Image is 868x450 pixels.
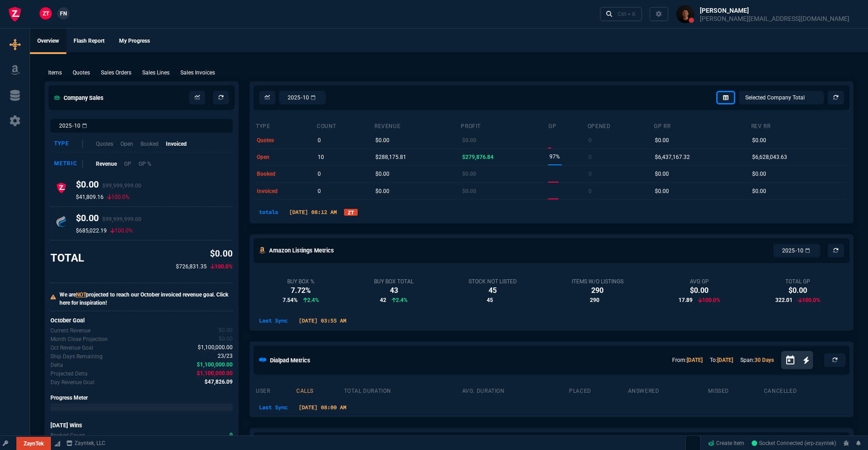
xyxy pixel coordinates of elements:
[589,168,592,180] p: 0
[101,69,131,77] p: Sales Orders
[60,291,233,307] p: We are projected to reach our October invoiced revenue goal. Click here for inspiration!
[295,403,350,411] p: [DATE] 08:00 AM
[166,140,187,148] p: Invoiced
[687,357,703,363] a: [DATE]
[392,296,408,304] p: 2.4%
[678,278,720,285] div: Avg GP
[678,285,720,296] div: $0.00
[210,326,233,335] p: spec.value
[255,132,316,148] td: quotes
[316,119,374,132] th: count
[190,343,233,352] p: spec.value
[48,69,62,77] p: Items
[655,134,669,147] p: $0.00
[462,151,494,163] p: $279,876.84
[618,10,636,18] div: Ctrl + K
[112,29,157,54] a: My Progress
[50,335,108,343] p: Uses current month's data to project the month's close.
[775,285,820,296] div: $0.00
[344,209,358,216] a: ZT
[303,296,319,304] p: 2.4%
[589,134,592,147] p: 0
[587,119,653,132] th: opened
[462,384,569,396] th: avg. duration
[655,185,669,198] p: $0.00
[572,278,624,285] div: Items w/o Listings
[798,296,820,304] p: 100.0%
[205,378,233,386] span: Delta divided by the remaining ship days.
[374,119,460,132] th: revenue
[655,151,690,163] p: $6,437,167.32
[589,185,592,198] p: 0
[375,134,389,147] p: $0.00
[775,278,820,285] div: Total GP
[110,227,133,234] p: 100.0%
[197,369,233,378] span: The difference between the current month's Revenue goal and projected month-end.
[678,296,693,304] span: 17.89
[255,316,291,325] p: Last Sync
[255,183,316,199] td: invoiced
[255,384,296,396] th: user
[374,278,414,285] div: Buy Box Total
[344,384,462,396] th: total duration
[752,185,766,198] p: $0.00
[76,213,141,227] h4: $0.00
[124,160,131,168] p: GP
[751,119,848,132] th: Rev RR
[219,326,233,335] span: Revenue for Oct.
[380,296,386,304] span: 42
[50,394,233,402] p: Progress Meter
[469,278,517,285] div: Stock Not Listed
[589,151,592,163] p: 0
[469,285,517,296] div: 45
[54,94,104,102] h5: Company Sales
[752,168,766,180] p: $0.00
[107,193,130,201] p: 100.0%
[704,436,748,450] a: Create Item
[120,140,133,148] p: Open
[50,431,85,440] p: Today's Booked count
[318,134,321,147] p: 0
[50,361,63,369] p: The difference between the current month's Revenue and the goal.
[50,326,90,335] p: Revenue for Oct.
[375,168,389,180] p: $0.00
[60,10,67,18] span: FN
[54,140,83,148] div: Type
[255,208,282,216] p: totals
[198,343,233,352] span: Company Revenue Goal for Oct.
[285,208,340,216] p: [DATE] 08:12 AM
[296,384,344,396] th: calls
[318,168,321,180] p: 0
[176,262,207,271] p: $726,831.35
[255,403,291,411] p: Last Sync
[653,119,750,132] th: GP RR
[50,422,233,429] h6: [DATE] Wins
[628,384,708,396] th: answered
[50,370,88,378] p: The difference between the current month's Revenue goal and projected month-end.
[270,356,310,365] h5: Dialpad Metrics
[210,335,233,343] p: spec.value
[710,356,733,364] p: To:
[73,69,90,77] p: Quotes
[763,384,848,396] th: cancelled
[672,356,703,364] p: From:
[752,134,766,147] p: $0.00
[295,316,350,325] p: [DATE] 03:55 AM
[752,440,836,446] span: Socket Connected (erp-zayntek)
[50,378,95,386] p: Delta divided by the remaining ship days.
[717,357,733,363] a: [DATE]
[189,369,233,378] p: spec.value
[50,251,84,265] h3: TOTAL
[76,227,107,234] p: $685,022.19
[590,296,599,304] span: 290
[752,439,836,447] a: RPRbEfpIFF_4_M2UAACX
[698,296,720,304] p: 100.0%
[66,29,112,54] a: Flash Report
[176,247,233,261] p: $0.00
[50,352,103,361] p: Out of 23 ship days in Oct - there are 23 remaining.
[219,335,233,343] span: Uses current month's data to project the month's close.
[785,354,803,367] button: Open calendar
[462,168,476,180] p: $0.00
[140,140,159,148] p: Booked
[283,285,319,296] div: 7.72%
